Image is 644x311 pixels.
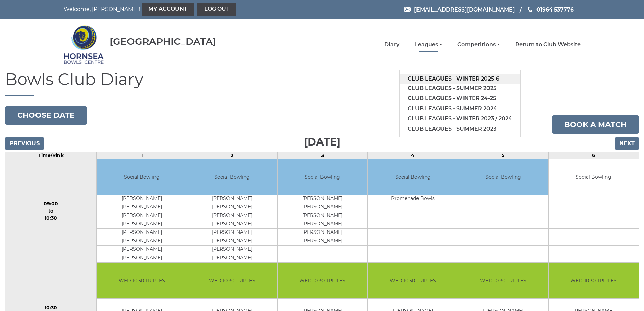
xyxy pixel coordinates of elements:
[278,159,367,195] td: Social Bowling
[400,74,520,84] a: Club leagues - Winter 2025-6
[97,159,187,195] td: Social Bowling
[97,246,187,254] td: [PERSON_NAME]
[277,152,367,159] td: 3
[97,220,187,229] td: [PERSON_NAME]
[187,195,277,203] td: [PERSON_NAME]
[64,21,104,68] img: Hornsea Bowls Centre
[400,104,520,114] a: Club leagues - Summer 2024
[187,203,277,212] td: [PERSON_NAME]
[400,124,520,134] a: Club leagues - Summer 2023
[187,212,277,220] td: [PERSON_NAME]
[536,6,574,13] span: 01964 537776
[187,229,277,237] td: [PERSON_NAME]
[278,220,367,229] td: [PERSON_NAME]
[5,106,87,125] button: Choose date
[97,263,187,298] td: WED 10.30 TRIPLES
[97,229,187,237] td: [PERSON_NAME]
[187,263,277,298] td: WED 10.30 TRIPLES
[187,159,277,195] td: Social Bowling
[5,152,97,159] td: Time/Rink
[458,263,548,298] td: WED 10.30 TRIPLES
[458,159,548,195] td: Social Bowling
[458,152,548,159] td: 5
[96,152,187,159] td: 1
[5,159,97,263] td: 09:00 to 10:30
[368,263,458,298] td: WED 10.30 TRIPLES
[400,83,520,93] a: Club leagues - Summer 2025
[197,3,236,16] a: Log out
[187,237,277,246] td: [PERSON_NAME]
[5,137,44,150] input: Previous
[399,70,521,137] ul: Leagues
[615,137,639,150] input: Next
[187,254,277,263] td: [PERSON_NAME]
[414,6,515,13] span: [EMAIL_ADDRESS][DOMAIN_NAME]
[414,41,442,48] a: Leagues
[368,195,458,203] td: Promenade Bowls
[515,41,581,48] a: Return to Club Website
[404,5,515,14] a: Email [EMAIL_ADDRESS][DOMAIN_NAME]
[278,237,367,246] td: [PERSON_NAME]
[142,3,194,16] a: My Account
[278,229,367,237] td: [PERSON_NAME]
[548,152,639,159] td: 6
[187,152,277,159] td: 2
[549,263,639,298] td: WED 10.30 TRIPLES
[97,195,187,203] td: [PERSON_NAME]
[278,263,367,298] td: WED 10.30 TRIPLES
[97,254,187,263] td: [PERSON_NAME]
[97,212,187,220] td: [PERSON_NAME]
[278,195,367,203] td: [PERSON_NAME]
[64,3,273,16] nav: Welcome, [PERSON_NAME]!
[384,41,399,48] a: Diary
[278,212,367,220] td: [PERSON_NAME]
[527,5,574,14] a: Phone us 01964 537776
[400,93,520,104] a: Club leagues - Winter 24-25
[549,159,639,195] td: Social Bowling
[187,246,277,254] td: [PERSON_NAME]
[97,203,187,212] td: [PERSON_NAME]
[278,203,367,212] td: [PERSON_NAME]
[400,114,520,124] a: Club leagues - Winter 2023 / 2024
[404,7,411,12] img: Email
[187,220,277,229] td: [PERSON_NAME]
[552,115,639,134] a: Book a match
[97,237,187,246] td: [PERSON_NAME]
[528,7,532,12] img: Phone us
[457,41,500,48] a: Competitions
[368,159,458,195] td: Social Bowling
[5,70,639,96] h1: Bowls Club Diary
[367,152,458,159] td: 4
[110,36,216,47] div: [GEOGRAPHIC_DATA]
